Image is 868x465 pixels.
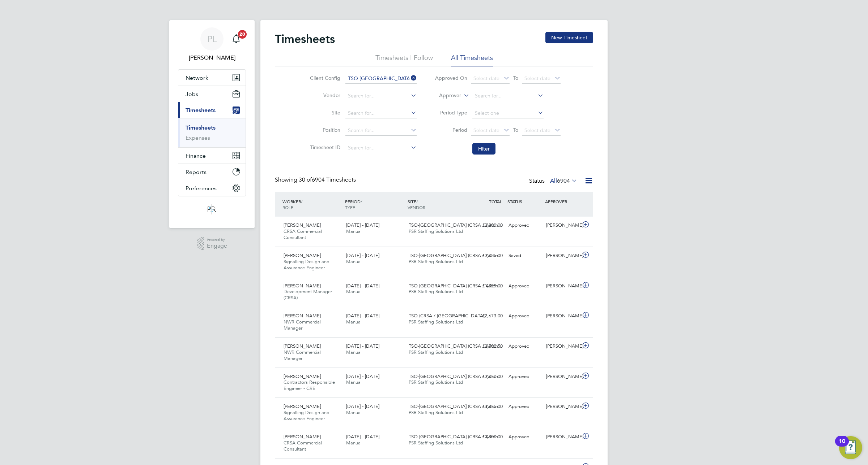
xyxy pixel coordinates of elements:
div: [PERSON_NAME] [543,371,581,383]
a: Expenses [186,134,210,141]
span: / [361,199,362,204]
label: Site [308,109,340,116]
span: TSO-[GEOGRAPHIC_DATA] (CRSA / Aston… [409,252,503,258]
button: Filter [472,143,495,155]
div: £1,725.00 [468,280,506,292]
span: [DATE] - [DATE] [346,283,379,289]
div: Saved [506,250,543,262]
span: Powered by [207,237,227,243]
span: TSO-[GEOGRAPHIC_DATA] (CRSA / Aston… [409,373,503,379]
input: Select one [472,108,544,118]
span: [DATE] - [DATE] [346,222,379,228]
div: Timesheets [178,118,246,147]
span: Select date [473,75,499,82]
span: [PERSON_NAME] [284,283,321,289]
div: £2,702.50 [468,340,506,352]
span: [DATE] - [DATE] [346,403,379,409]
div: Status [529,176,579,186]
div: SITE [406,195,468,214]
span: Engage [207,243,227,249]
span: Manual [346,379,362,385]
label: Client Config [308,75,340,81]
span: To [511,125,520,135]
span: CRSA Commercial Consultant [284,440,322,452]
span: PSR Staffing Solutions Ltd [409,319,463,325]
span: Manual [346,440,362,446]
div: Approved [506,340,543,352]
span: / [416,199,418,204]
span: Signalling Design and Assurance Engineer [284,258,329,271]
span: NWR Commercial Manager [284,319,321,331]
input: Search for... [345,126,417,136]
span: TOTAL [489,199,502,204]
span: Reports [186,169,207,175]
span: Manual [346,258,362,265]
span: PSR Staffing Solutions Ltd [409,228,463,234]
span: [DATE] - [DATE] [346,343,379,349]
input: Search for... [472,91,544,101]
li: Timesheets I Follow [375,53,433,66]
span: PSR Staffing Solutions Ltd [409,349,463,355]
label: Timesheet ID [308,144,340,151]
label: Vendor [308,92,340,99]
span: To [511,73,520,83]
div: [PERSON_NAME] [543,250,581,262]
span: PSR Staffing Solutions Ltd [409,258,463,265]
span: Manual [346,409,362,416]
span: 6904 Timesheets [299,176,356,183]
button: Reports [178,164,246,180]
div: £2,673.00 [468,310,506,322]
input: Search for... [345,91,417,101]
span: ROLE [282,204,293,210]
input: Search for... [345,143,417,153]
span: Jobs [186,91,198,97]
span: Signalling Design and Assurance Engineer [284,409,329,422]
span: TYPE [345,204,355,210]
a: PL[PERSON_NAME] [178,27,246,62]
span: [DATE] - [DATE] [346,373,379,379]
div: £2,300.00 [468,431,506,443]
label: Position [308,127,340,133]
span: Finance [186,152,206,159]
div: PERIOD [343,195,406,214]
span: PSR Staffing Solutions Ltd [409,440,463,446]
div: [PERSON_NAME] [543,340,581,352]
span: Select date [524,75,550,82]
div: [PERSON_NAME] [543,431,581,443]
span: TSO-[GEOGRAPHIC_DATA] (CRSA / Aston… [409,403,503,409]
span: [PERSON_NAME] [284,313,321,319]
a: Go to home page [178,204,246,215]
span: CRSA Commercial Consultant [284,228,322,240]
div: [PERSON_NAME] [543,280,581,292]
span: [PERSON_NAME] [284,373,321,379]
div: STATUS [506,195,543,208]
span: PSR Staffing Solutions Ltd [409,409,463,416]
span: [DATE] - [DATE] [346,313,379,319]
h2: Timesheets [275,32,335,46]
span: TSO-[GEOGRAPHIC_DATA] (CRSA / Aston… [409,434,503,440]
div: Approved [506,431,543,443]
nav: Main navigation [169,20,255,228]
span: [DATE] - [DATE] [346,252,379,258]
span: Select date [473,127,499,134]
span: PSR Staffing Solutions Ltd [409,288,463,295]
span: [PERSON_NAME] [284,434,321,440]
span: Paul Ledingham [178,53,246,62]
span: 20 [238,30,247,39]
span: Network [186,74,208,81]
label: Approved On [435,75,467,81]
button: Network [178,70,246,86]
span: / [301,199,302,204]
div: Approved [506,280,543,292]
span: NWR Commercial Manager [284,349,321,361]
div: APPROVER [543,195,581,208]
span: 30 of [299,176,312,183]
button: New Timesheet [545,32,593,43]
span: Manual [346,349,362,355]
span: [PERSON_NAME] [284,343,321,349]
span: Preferences [186,185,217,192]
span: Development Manager (CRSA) [284,288,332,301]
span: 6904 [557,177,570,184]
div: Approved [506,401,543,413]
div: 10 [839,441,845,451]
